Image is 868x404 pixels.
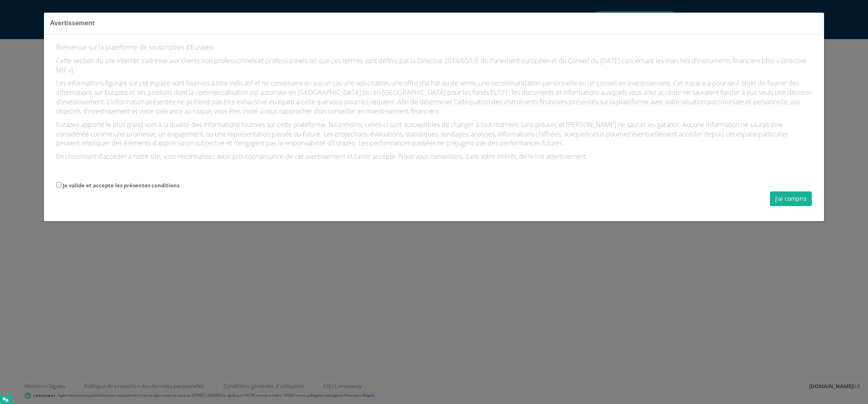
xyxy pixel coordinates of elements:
[56,56,812,75] p: Cette section du site internet s’adresse aux clients non professionnels et professionnels tel que...
[770,191,812,206] button: J'ai compris
[50,19,818,28] h3: Avertissement
[56,79,812,116] p: Les informations figurant sur cet espace sont fournies à titre indicatif et ne constituent en auc...
[56,152,812,161] p: En choisissant d’accéder à notre site, vous reconnaissez avoir pris connaissance de cet avertisse...
[56,120,812,148] p: Eurazeo apporte le plus grand soin à la qualité des informations fournies sur cette plateforme. N...
[63,182,179,189] label: Je valide et accepte les présentes conditions
[56,43,812,52] p: Bienvenue sur la plateforme de souscription d’Eurazeo.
